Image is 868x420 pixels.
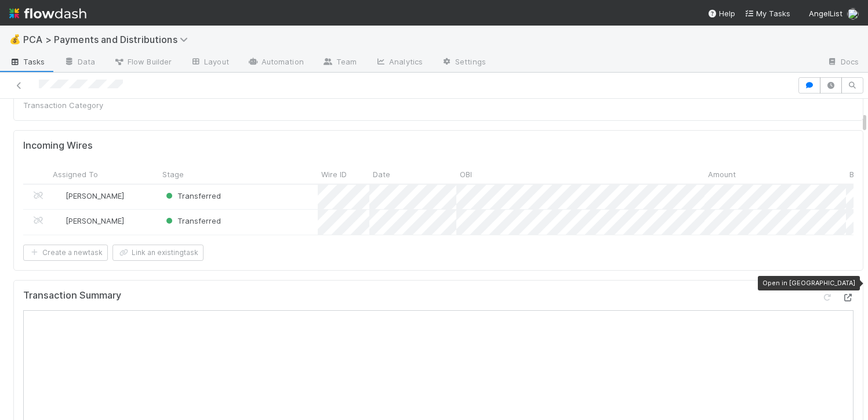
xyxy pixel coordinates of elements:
span: Wire ID [321,168,347,180]
img: avatar_e7d5656d-bda2-4d83-89d6-b6f9721f96bd.png [847,8,859,20]
span: Transferred [164,191,221,200]
span: Stage [162,168,184,180]
div: Payment Type/ Transaction Category [23,88,110,111]
span: Assigned To [53,168,98,180]
a: My Tasks [744,8,790,19]
a: Team [313,53,366,72]
span: [PERSON_NAME] [66,216,124,225]
button: Link an existingtask [112,245,204,261]
div: Transferred [164,190,221,202]
img: avatar_705b8750-32ac-4031-bf5f-ad93a4909bc8.png [55,216,64,225]
a: Automation [238,53,313,72]
a: Docs [818,53,868,72]
span: Date [373,168,390,180]
span: AngelList [809,9,842,18]
button: Create a newtask [23,245,108,261]
span: 💰 [9,34,21,44]
span: Tasks [9,56,45,67]
a: Analytics [366,53,432,72]
img: logo-inverted-e16ddd16eac7371096b0.svg [9,3,86,23]
span: Transferred [164,216,221,225]
span: OBI [460,168,472,180]
span: [PERSON_NAME] [66,191,124,200]
span: Amount [708,168,736,180]
div: Help [707,8,735,19]
a: Data [55,53,104,72]
div: [PERSON_NAME] [54,190,124,202]
div: Transferred [164,215,221,227]
a: Settings [432,53,495,72]
span: PCA > Payments and Distributions [23,34,194,45]
a: Layout [181,53,238,72]
div: [PERSON_NAME] [54,215,124,227]
span: Flow Builder [114,56,172,67]
a: Flow Builder [104,53,181,72]
h5: Incoming Wires [23,140,93,152]
h5: Transaction Summary [23,290,121,301]
img: avatar_eacbd5bb-7590-4455-a9e9-12dcb5674423.png [55,191,64,200]
span: My Tasks [744,9,790,18]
